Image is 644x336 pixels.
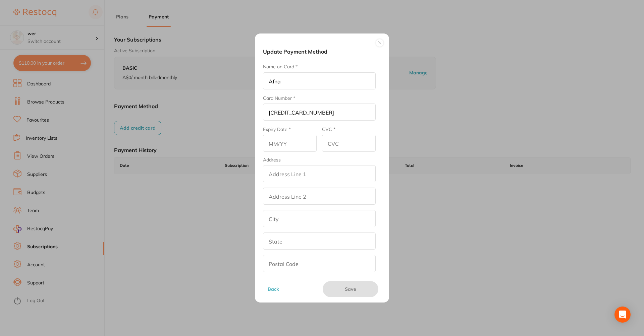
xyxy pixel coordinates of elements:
[263,95,295,101] label: Card Number *
[323,281,378,297] button: Save
[263,232,376,250] input: State
[263,188,376,205] input: Address Line 2
[266,281,317,297] button: Back
[263,255,376,272] input: Postal Code
[322,127,335,132] label: CVC *
[263,165,376,182] input: Address Line 1
[263,64,298,69] label: Name on Card *
[263,104,376,121] input: 1234 1234 1234 1234
[263,210,376,227] input: City
[322,135,376,152] input: CVC
[263,135,317,152] input: MM/YY
[263,157,281,162] legend: Address
[614,307,631,323] div: Open Intercom Messenger
[263,48,381,55] h5: Update Payment Method
[263,127,291,132] label: Expiry Date *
